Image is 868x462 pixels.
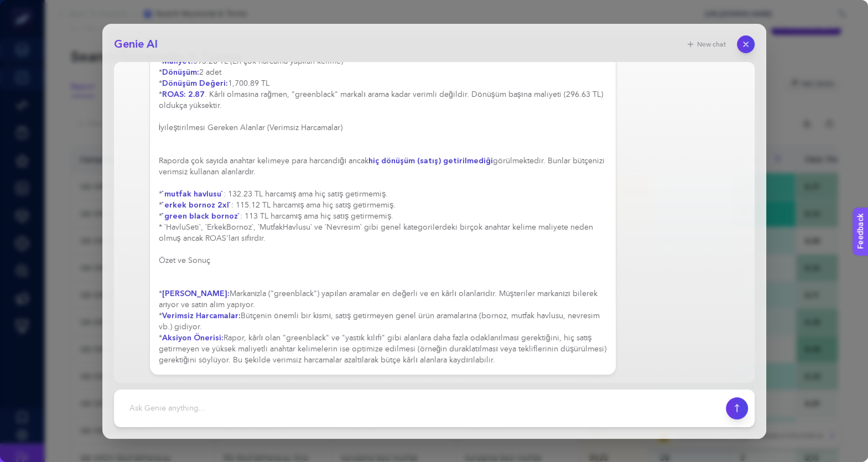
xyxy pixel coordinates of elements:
[162,333,224,343] strong: Aksiyon Önerisi:
[7,3,42,12] span: Feedback
[162,189,224,199] strong: `mutfak havlusu`
[114,37,158,52] h2: Genie AI
[368,155,493,166] strong: hiç dönüşüm (satış) getirilmediği
[162,67,199,77] strong: Dönüşüm:
[162,78,228,89] strong: Dönüşüm Değeri:
[159,122,607,133] h3: İyileştirilmesi Gereken Alanlar (Verimsiz Harcamalar)
[188,89,205,100] strong: 2.87
[162,310,241,321] strong: Verimsiz Harcamalar:
[679,37,732,52] button: New chat
[162,288,230,299] strong: [PERSON_NAME]:
[159,255,607,266] h3: Özet ve Sonuç
[162,56,193,66] strong: Maliyet:
[162,211,240,221] strong: `green black bornoz`
[162,200,231,210] strong: `erkek bornoz 2xl`
[162,89,186,100] strong: ROAS:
